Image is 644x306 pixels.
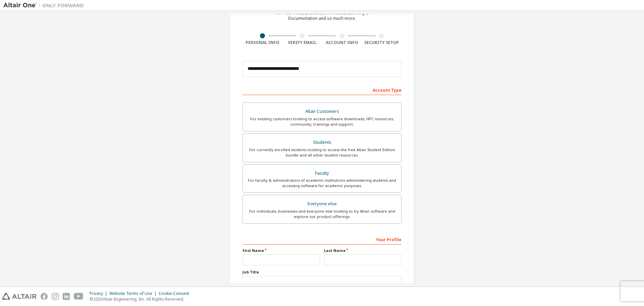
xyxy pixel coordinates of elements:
div: Website Terms of Use [109,291,159,296]
div: Altair Customers [247,107,397,116]
img: linkedin.svg [63,293,70,300]
div: Personal Info [243,40,282,45]
div: Security Setup [362,40,402,45]
div: For currently enrolled students looking to access the free Altair Student Edition bundle and all ... [247,147,397,158]
div: Account Info [322,40,362,45]
label: First Name [243,248,320,253]
div: Cookie Consent [159,291,193,296]
div: Students [247,138,397,147]
div: For Free Trials, Licenses, Downloads, Learning & Documentation and so much more. [275,10,369,21]
img: instagram.svg [52,293,59,300]
div: Verify Email [282,40,322,45]
img: altair_logo.svg [2,293,37,300]
div: For existing customers looking to access software downloads, HPC resources, community, trainings ... [247,116,397,127]
div: Everyone else [247,199,397,209]
div: Your Profile [243,234,401,245]
div: Privacy [90,291,109,296]
div: For faculty & administrators of academic institutions administering students and accessing softwa... [247,178,397,188]
img: youtube.svg [74,293,84,300]
img: Altair One [3,2,87,9]
div: For individuals, businesses and everyone else looking to try Altair software and explore our prod... [247,209,397,219]
label: Last Name [324,248,401,253]
div: Faculty [247,169,397,178]
img: facebook.svg [41,293,48,300]
p: © 2025 Altair Engineering, Inc. All Rights Reserved. [90,296,193,302]
label: Job Title [243,269,401,275]
div: Account Type [243,84,401,95]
